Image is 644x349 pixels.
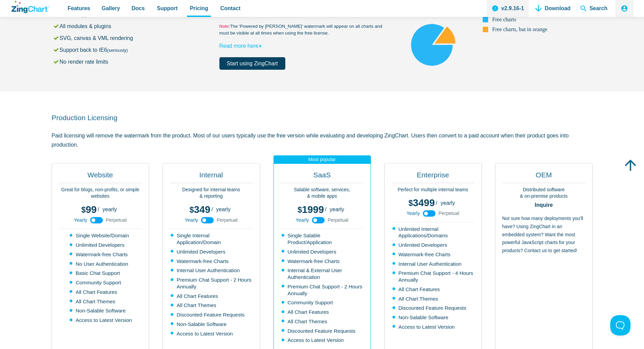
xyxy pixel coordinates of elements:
h2: OEM [502,170,586,183]
li: Access to Latest Version [70,317,132,324]
li: Community Support [70,279,132,286]
h2: Enterprise [391,170,475,183]
p: Great for blogs, non-profits, or simple websites [59,187,142,200]
span: 99 [81,204,97,215]
span: yearly [330,206,344,212]
li: Access to Latest Version [171,330,253,337]
iframe: Toggle Customer Support [610,315,630,335]
span: Features [68,4,90,13]
li: Watermark-free Charts [282,258,364,265]
span: Gallery [102,4,120,13]
span: Note: [219,24,230,29]
li: Internal User Authentication [392,261,475,267]
a: Read more here [219,43,265,49]
li: Support back to IE6 [53,45,219,54]
a: Start using ZingChart [219,57,285,70]
li: Unlimited Developers [282,248,364,255]
span: Yearly [74,218,87,222]
small: (seriously) [107,48,128,53]
span: yearly [102,206,117,212]
li: Single Website/Domain [70,232,132,239]
li: Premium Chat Support - 4 Hours Annually [392,270,475,283]
li: Watermark-free Charts [171,258,253,265]
li: Premium Chat Support - 2 Hours Annually [171,277,253,290]
li: Discounted Feature Requests [171,311,253,318]
span: yearly [216,206,231,212]
li: Premium Chat Support - 2 Hours Annually [282,283,364,297]
li: Community Support [282,299,364,306]
li: All Chart Features [282,309,364,315]
span: Docs [132,4,145,13]
li: All Chart Themes [392,296,475,302]
li: Internal & External User Authentication [282,267,364,281]
li: Discounted Feature Requests [282,328,364,334]
span: 349 [189,204,210,215]
h2: SaaS [281,170,364,183]
span: Contact [220,4,241,13]
span: Perpetual [328,218,349,222]
li: Access to Latest Version [392,324,475,330]
li: Discounted Feature Requests [392,305,475,311]
li: SVG, canvas & VML rendering [53,34,219,43]
small: The 'Powered by [PERSON_NAME]' watermark will appear on all charts and must be visible at all tim... [219,23,387,37]
p: Paid licensing will remove the watermark from the product. Most of our users typically use the fr... [52,131,593,149]
li: Unlimited Developers [392,242,475,248]
li: Access to Latest Version [282,337,364,344]
h2: Website [59,170,142,183]
li: Basic Chat Support [70,270,132,277]
span: Yearly [406,211,420,216]
p: Designed for internal teams & reporting [170,187,253,200]
li: Non-Salable Software [171,321,253,328]
li: All Chart Features [171,293,253,300]
li: Watermark-free Charts [392,251,475,258]
span: / [436,200,437,206]
li: All Chart Themes [171,302,253,309]
li: All modules & plugins [53,22,219,31]
span: / [211,207,213,212]
li: Non-Salable Software [70,307,132,314]
li: Internal User Authentication [171,267,253,274]
span: yearly [440,200,455,206]
span: Perpetual [438,211,459,216]
li: Non-Salable Software [392,314,475,321]
li: Unlimited Developers [70,242,132,248]
strong: Inquire [502,202,586,208]
span: Support [157,4,177,13]
li: Unlimited Developers [171,248,253,255]
h2: Production Licensing [52,113,593,122]
li: Unlimited Internal Applications/Domains [392,226,475,239]
p: Perfect for multiple internal teams [391,187,475,193]
li: Single Internal Application/Domain [171,232,253,246]
h2: Internal [170,170,253,183]
span: / [325,207,326,212]
span: Pricing [190,4,208,13]
li: All Chart Themes [282,318,364,325]
li: No render rate limits [53,57,219,66]
span: Perpetual [106,218,127,222]
li: Single Salable Product/Application [282,232,364,246]
p: Salable software, services, & mobile apps [281,187,364,200]
li: All Chart Features [70,289,132,296]
span: Yearly [295,218,309,222]
li: All Chart Themes [70,298,132,305]
p: Distributed software & on-premise products [502,187,586,200]
span: 1999 [297,204,324,215]
li: All Chart Features [392,286,475,293]
li: No User Authentication [70,261,132,267]
span: Perpetual [217,218,238,222]
span: 3499 [408,197,435,208]
li: Watermark-free Charts [70,251,132,258]
span: Yearly [185,218,198,222]
a: ZingChart Logo. Click to return to the homepage [11,1,50,13]
span: / [98,207,99,212]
